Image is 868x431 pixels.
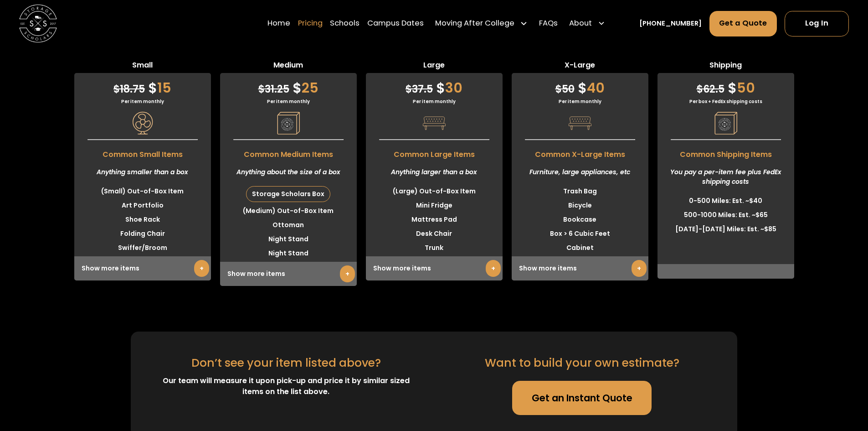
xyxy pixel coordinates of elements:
[569,18,592,30] div: About
[366,184,503,198] li: (Large) Out-of-Box Item
[220,232,357,246] li: Night Stand
[258,82,265,96] span: $
[74,60,211,73] span: Small
[340,265,355,282] a: +
[366,241,503,255] li: Trunk
[366,73,503,98] div: 30
[512,213,648,227] li: Bookcase
[74,184,211,198] li: (Small) Out-of-Box Item
[220,145,357,160] span: Common Medium Items
[267,10,290,37] a: Home
[194,260,209,277] a: +
[697,82,703,96] span: $
[277,112,300,135] img: Pricing Category Icon
[657,208,794,222] li: 500-1000 Miles: Est. ~$65
[657,160,794,194] div: You pay a per-item fee plus FedEx shipping costs
[555,82,562,96] span: $
[293,78,302,98] span: $
[657,98,794,105] div: Per box + FedEx shipping costs
[220,262,357,286] div: Show more items
[366,213,503,227] li: Mattress Pad
[258,82,289,96] span: 31.25
[709,11,777,36] a: Get a Quote
[657,60,794,73] span: Shipping
[367,10,424,37] a: Campus Dates
[366,60,503,73] span: Large
[74,198,211,213] li: Art Portfolio
[366,98,503,105] div: Per item monthly
[113,82,145,96] span: 18.75
[113,82,120,96] span: $
[366,256,503,280] div: Show more items
[657,194,794,208] li: 0-500 Miles: Est. ~$40
[423,112,446,135] img: Pricing Category Icon
[19,5,57,42] img: Storage Scholars main logo
[657,73,794,98] div: 50
[632,260,647,277] a: +
[431,10,532,37] div: Moving After College
[657,222,794,236] li: [DATE]-[DATE] Miles: Est. ~$85
[366,160,503,184] div: Anything larger than a box
[74,145,211,160] span: Common Small Items
[220,160,357,184] div: Anything about the size of a box
[512,184,648,198] li: Trash Bag
[366,227,503,241] li: Desk Chair
[512,145,648,160] span: Common X-Large Items
[578,78,587,98] span: $
[19,5,57,42] a: home
[247,187,330,202] div: Storage Scholars Box
[512,227,648,241] li: Box > 6 Cubic Feet
[639,19,702,29] a: [PHONE_NUMBER]
[512,256,648,280] div: Show more items
[74,213,211,227] li: Shoe Rack
[74,160,211,184] div: Anything smaller than a box
[785,11,849,36] a: Log In
[657,145,794,160] span: Common Shipping Items
[220,98,357,105] div: Per item monthly
[486,260,501,277] a: +
[485,354,679,371] div: Want to build your own estimate?
[512,198,648,213] li: Bicycle
[512,98,648,105] div: Per item monthly
[406,82,412,96] span: $
[220,73,357,98] div: 25
[512,241,648,255] li: Cabinet
[220,204,357,218] li: (Medium) Out-of-Box Item
[148,78,157,98] span: $
[512,381,652,415] a: Get an Instant Quote
[74,241,211,255] li: Swiffer/Broom
[154,375,419,397] div: Our team will measure it upon pick-up and price it by similar sized items on the list above.
[569,112,591,135] img: Pricing Category Icon
[74,98,211,105] div: Per item monthly
[435,18,514,30] div: Moving After College
[512,60,648,73] span: X-Large
[131,112,154,135] img: Pricing Category Icon
[366,198,503,213] li: Mini Fridge
[366,145,503,160] span: Common Large Items
[539,10,558,37] a: FAQs
[220,60,357,73] span: Medium
[74,256,211,280] div: Show more items
[512,73,648,98] div: 40
[728,78,737,98] span: $
[220,218,357,232] li: Ottoman
[436,78,445,98] span: $
[697,82,724,96] span: 62.5
[74,73,211,98] div: 15
[565,10,609,37] div: About
[406,82,433,96] span: 37.5
[74,227,211,241] li: Folding Chair
[555,82,575,96] span: 50
[714,112,737,135] img: Pricing Category Icon
[298,10,323,37] a: Pricing
[191,354,381,371] div: Don’t see your item listed above?
[512,160,648,184] div: Furniture, large appliances, etc
[220,246,357,260] li: Night Stand
[330,10,360,37] a: Schools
